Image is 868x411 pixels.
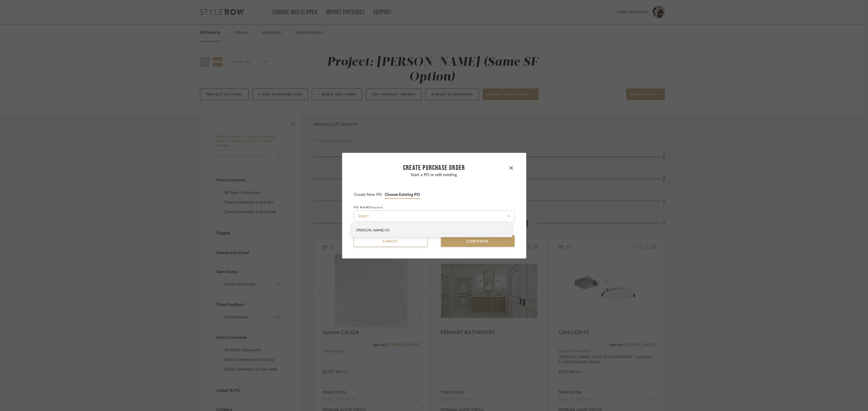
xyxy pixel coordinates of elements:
[354,206,515,209] label: PO NAME
[356,228,390,232] span: [PERSON_NAME]-01
[354,210,515,222] input: Select
[441,235,515,247] button: Continue
[354,192,382,198] button: Create new PO
[361,164,508,171] div: CREATE Purchase order
[384,192,420,198] button: Choose existing PO
[354,173,515,178] p: Start a PO or edit existing.
[354,235,427,247] button: Cancel
[371,206,383,209] span: Required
